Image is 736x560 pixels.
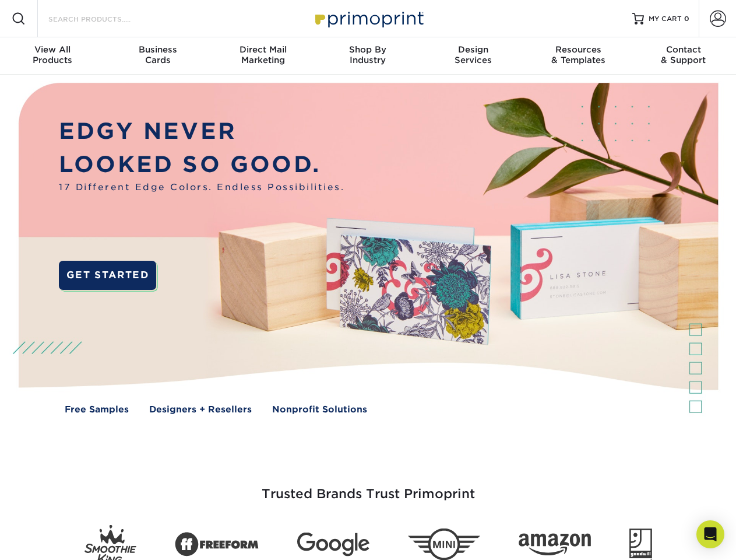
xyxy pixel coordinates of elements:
h3: Trusted Brands Trust Primoprint [27,459,709,516]
a: Contact& Support [631,37,736,75]
img: Google [297,533,369,556]
div: & Templates [526,44,631,65]
input: SEARCH PRODUCTS..... [47,12,161,26]
img: Primoprint [310,6,427,31]
span: 17 Different Edge Colors. Endless Possibilities. [59,181,344,194]
span: Shop By [315,44,420,55]
div: Industry [315,44,420,65]
div: Services [421,44,526,65]
a: Free Samples [65,403,129,416]
a: Designers + Resellers [149,403,252,416]
span: Business [105,44,210,55]
a: Direct MailMarketing [210,37,315,75]
p: EDGY NEVER [59,115,344,148]
a: BusinessCards [105,37,210,75]
a: DesignServices [421,37,526,75]
a: GET STARTED [59,261,156,290]
a: Shop ByIndustry [315,37,420,75]
div: Marketing [210,44,315,65]
span: 0 [684,15,689,23]
span: Contact [631,44,736,55]
p: LOOKED SO GOOD. [59,148,344,181]
img: Amazon [519,534,591,556]
span: Design [421,44,526,55]
iframe: Google Customer Reviews [3,524,99,556]
img: Goodwill [629,528,652,560]
a: Nonprofit Solutions [272,403,367,416]
span: MY CART [649,14,682,24]
span: Direct Mail [210,44,315,55]
div: Cards [105,44,210,65]
a: Resources& Templates [526,37,631,75]
div: & Support [631,44,736,65]
span: Resources [526,44,631,55]
div: Open Intercom Messenger [696,520,724,548]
